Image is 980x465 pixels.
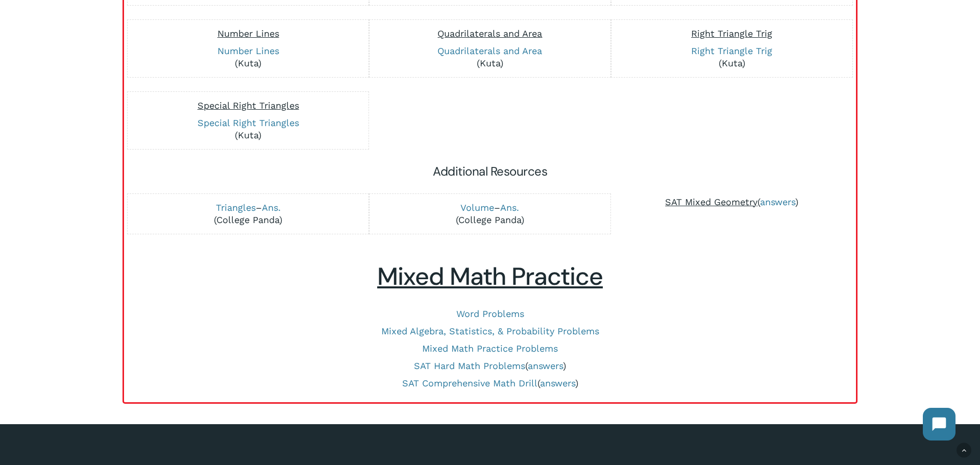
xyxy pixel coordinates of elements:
a: Volume [460,202,494,213]
a: Triangles [216,202,256,213]
span: Quadrilaterals and Area [437,28,542,39]
u: Mixed Math Practice [377,260,603,292]
a: answers [760,197,795,207]
h5: Additional Resources [135,163,846,180]
a: Number Lines [217,45,279,56]
a: Mixed Math Practice Problems [422,343,558,354]
p: – (College Panda) [375,202,605,226]
span: Special Right Triangles [198,100,299,111]
a: SAT Mixed Geometry [665,197,757,207]
p: (Kuta) [375,45,605,69]
a: Quadrilaterals and Area [437,45,542,56]
p: ( ) [134,377,845,389]
a: answers [540,378,575,388]
span: Number Lines [217,28,279,39]
p: (Kuta) [133,117,363,141]
a: Word Problems [456,308,524,319]
a: Right Triangle Trig [691,45,772,56]
a: SAT Hard Math Problems [414,360,525,371]
span: Right Triangle Trig [691,28,772,39]
p: – (College Panda) [133,202,363,226]
a: SAT Comprehensive Math Drill [402,378,537,388]
p: ( ) [618,196,845,208]
a: answers [528,360,563,371]
p: (Kuta) [617,45,847,69]
a: Mixed Algebra, Statistics, & Probability Problems [381,326,599,336]
p: ( ) [134,360,845,372]
a: Ans. [500,202,519,213]
a: Special Right Triangles [198,117,299,128]
p: (Kuta) [133,45,363,69]
a: Ans. [262,202,281,213]
iframe: Chatbot [913,398,966,451]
